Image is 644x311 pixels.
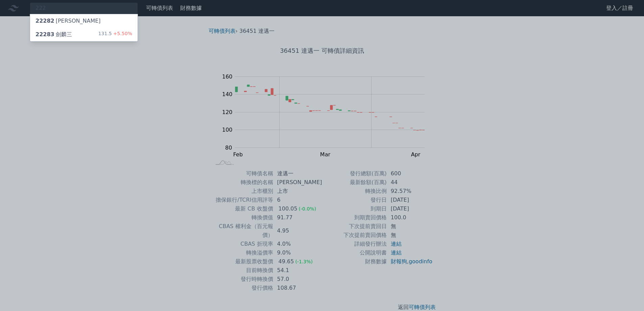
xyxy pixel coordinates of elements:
[35,18,54,24] span: 22282
[35,31,54,38] span: 22283
[112,31,132,36] span: +5.50%
[35,17,101,25] div: [PERSON_NAME]
[35,30,72,39] div: 劍麟三
[98,30,132,39] div: 131.5
[30,28,138,41] a: 22283劍麟三 131.5+5.50%
[30,14,138,28] a: 22282[PERSON_NAME]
